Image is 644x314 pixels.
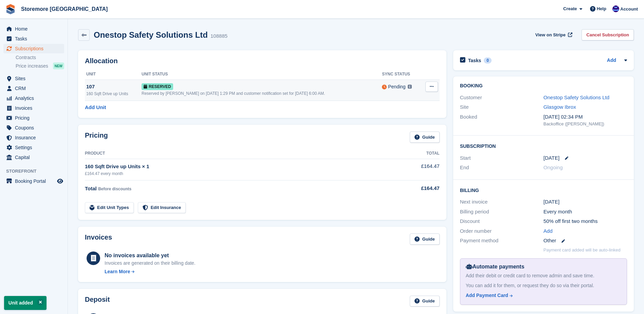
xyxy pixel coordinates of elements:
[85,171,385,177] div: £164.47 every month
[466,292,619,299] a: Add Payment Card
[460,94,544,102] div: Customer
[460,113,544,127] div: Booked
[484,57,492,64] div: 0
[85,163,385,171] div: 160 Sqft Drive up Units × 1
[460,187,627,193] h2: Billing
[460,154,544,162] div: Start
[563,5,577,12] span: Create
[15,113,56,123] span: Pricing
[85,202,134,213] a: Edit Unit Types
[15,123,56,133] span: Coupons
[544,198,627,206] div: [DATE]
[385,159,439,180] td: £164.47
[544,227,553,235] a: Add
[468,57,481,64] h2: Tasks
[3,153,64,162] a: menu
[460,237,544,245] div: Payment method
[15,34,56,43] span: Tasks
[3,24,64,34] a: menu
[544,113,627,121] div: [DATE] 02:34 PM
[3,113,64,123] a: menu
[15,153,56,162] span: Capital
[544,164,563,170] span: Ongoing
[3,84,64,93] a: menu
[3,123,64,133] a: menu
[3,93,64,103] a: menu
[544,237,627,245] div: Other
[105,268,130,275] div: Learn More
[15,84,56,93] span: CRM
[466,282,621,289] div: You can add it for them, or request they do so via their portal.
[16,63,48,69] span: Price increases
[460,83,627,89] h2: Booking
[85,233,112,245] h2: Invoices
[410,233,440,245] a: Guide
[16,62,64,70] a: Price increases NEW
[15,24,56,34] span: Home
[18,3,110,15] a: Storemore [GEOGRAPHIC_DATA]
[3,143,64,152] a: menu
[15,93,56,103] span: Analytics
[388,83,405,90] div: Pending
[142,90,382,97] div: Reserved by [PERSON_NAME] on [DATE] 1:29 PM and customer notification set for [DATE] 6:00 AM.
[410,296,440,307] a: Guide
[85,148,385,159] th: Product
[408,85,412,89] img: icon-info-grey-7440780725fd019a000dd9b08b2336e03edf1995a4989e88bcd33f0948082b44.svg
[410,132,440,143] a: Guide
[3,176,64,186] a: menu
[3,44,64,53] a: menu
[86,91,142,97] div: 160 Sqft Drive up Units
[460,198,544,206] div: Next invoice
[53,63,64,69] div: NEW
[138,202,186,213] a: Edit Insurance
[210,32,227,40] div: 108885
[544,104,576,110] a: Glasgow Ibrox
[544,208,627,216] div: Every month
[5,4,16,14] img: stora-icon-8386f47178a22dfd0bd8f6a31ec36ba5ce8667c1dd55bd0f319d3a0aa187defe.svg
[15,74,56,83] span: Sites
[533,29,574,40] a: View on Stripe
[85,104,106,111] a: Add Unit
[85,132,108,143] h2: Pricing
[15,44,56,53] span: Subscriptions
[460,103,544,111] div: Site
[544,121,627,127] div: Backoffice ([PERSON_NAME])
[6,168,68,175] span: Storefront
[3,34,64,43] a: menu
[544,154,559,162] time: 2025-09-19 23:00:00 UTC
[535,32,566,38] span: View on Stripe
[460,208,544,216] div: Billing period
[94,30,208,39] h2: Onestop Safety Solutions Ltd
[3,133,64,142] a: menu
[612,5,619,12] img: Angela
[15,176,56,186] span: Booking Portal
[142,69,382,80] th: Unit Status
[15,133,56,142] span: Insurance
[460,142,627,149] h2: Subscription
[85,57,440,65] h2: Allocation
[3,74,64,83] a: menu
[86,83,142,91] div: 107
[56,177,64,185] a: Preview store
[3,103,64,113] a: menu
[98,187,131,191] span: Before discounts
[385,185,439,192] div: £164.47
[620,6,638,13] span: Account
[142,83,173,90] span: Reserved
[597,5,606,12] span: Help
[544,247,621,254] p: Payment card added will be auto-linked
[582,29,634,40] a: Cancel Subscription
[15,143,56,152] span: Settings
[85,69,142,80] th: Unit
[460,217,544,225] div: Discount
[544,94,609,100] a: Onestop Safety Solutions Ltd
[382,69,421,80] th: Sync Status
[466,272,621,279] div: Add their debit or credit card to remove admin and save time.
[385,148,439,159] th: Total
[85,296,110,307] h2: Deposit
[105,260,196,267] div: Invoices are generated on their billing date.
[4,296,47,310] p: Unit added
[15,103,56,113] span: Invoices
[544,217,627,225] div: 50% off first two months
[460,227,544,235] div: Order number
